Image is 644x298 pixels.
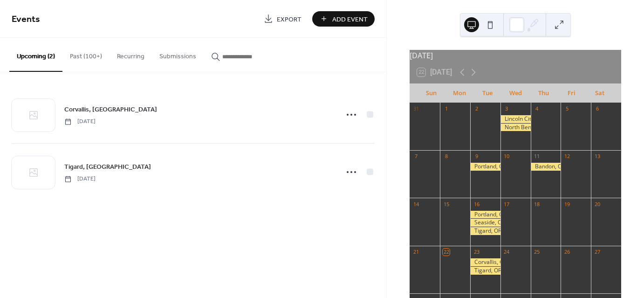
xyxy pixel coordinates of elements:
div: Tigard, OR [470,227,500,235]
div: [DATE] [410,50,621,61]
div: 10 [503,153,510,160]
div: Corvallis, OR [470,258,500,266]
a: Tigard, [GEOGRAPHIC_DATA] [64,161,151,172]
span: Add Event [332,14,368,24]
span: Tigard, [GEOGRAPHIC_DATA] [64,162,151,172]
div: 21 [412,249,419,256]
div: 26 [563,249,570,256]
div: Tigard, OR [470,267,500,275]
div: Wed [501,84,529,103]
div: Sun [417,84,445,103]
div: Sat [586,84,614,103]
div: 27 [594,249,601,256]
div: 20 [594,201,601,208]
a: Corvallis, [GEOGRAPHIC_DATA] [64,104,157,115]
div: Portland, OR [470,211,500,219]
div: 5 [563,105,570,112]
div: 24 [503,249,510,256]
div: 2 [473,105,480,112]
span: [DATE] [64,175,96,183]
div: Fri [557,84,585,103]
div: 14 [412,201,419,208]
button: Add Event [312,11,375,27]
div: Lincoln City, OR [500,115,531,123]
div: Mon [445,84,473,103]
div: 31 [412,105,419,112]
div: 23 [473,249,480,256]
div: 7 [412,153,419,160]
button: Past (100+) [62,38,110,71]
div: Tue [473,84,501,103]
span: Export [277,14,301,24]
div: 19 [563,201,570,208]
div: 11 [534,153,541,160]
span: Events [12,10,40,28]
div: Seaside, OR [470,219,500,227]
span: Corvallis, [GEOGRAPHIC_DATA] [64,105,157,115]
div: 4 [534,105,541,112]
div: 12 [563,153,570,160]
div: Portland, OR [470,163,500,171]
button: Submissions [152,38,204,71]
span: [DATE] [64,118,96,126]
div: 3 [503,105,510,112]
div: 8 [443,153,450,160]
a: Export [257,11,308,27]
div: 6 [594,105,601,112]
div: Bandon, OR [531,163,561,171]
div: 13 [594,153,601,160]
div: Thu [529,84,557,103]
div: 15 [443,201,450,208]
div: 22 [443,249,450,256]
div: North Bend, OR [500,124,531,132]
div: 25 [534,249,541,256]
div: 16 [473,201,480,208]
button: Recurring [110,38,152,71]
div: 1 [443,105,450,112]
div: 18 [534,201,541,208]
div: 17 [503,201,510,208]
button: Upcoming (2) [9,38,62,72]
div: 9 [473,153,480,160]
